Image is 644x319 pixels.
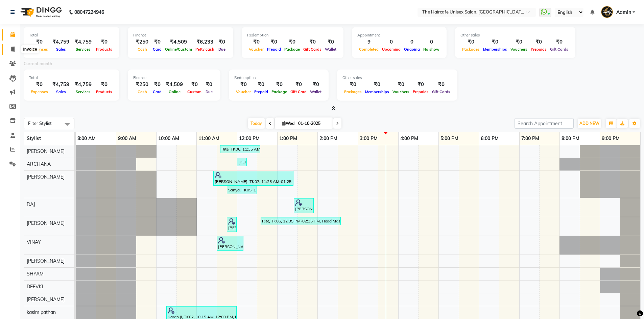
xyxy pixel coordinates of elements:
[391,81,411,88] div: ₹0
[399,134,420,143] a: 4:00 PM
[28,121,52,126] span: Filter Stylist
[29,75,114,81] div: Total
[520,134,541,143] a: 7:00 PM
[323,47,338,52] span: Wallet
[439,134,460,143] a: 5:00 PM
[358,134,379,143] a: 3:00 PM
[133,81,151,88] div: ₹250
[234,81,253,88] div: ₹0
[308,81,323,88] div: ₹0
[357,32,441,38] div: Appointment
[133,32,228,38] div: Finance
[430,89,452,94] span: Gift Cards
[94,47,114,52] span: Products
[296,118,330,129] input: 2025-10-01
[72,38,94,46] div: ₹4,759
[27,284,43,290] span: DEEVKI
[265,47,283,52] span: Prepaid
[411,89,430,94] span: Prepaids
[357,47,380,52] span: Completed
[136,89,149,94] span: Cash
[94,89,114,94] span: Products
[411,81,430,88] div: ₹0
[74,89,92,94] span: Services
[54,89,68,94] span: Sales
[27,258,65,264] span: [PERSON_NAME]
[151,89,163,94] span: Card
[17,3,64,22] img: logo
[579,121,599,126] span: ADD NEW
[253,81,270,88] div: ₹0
[265,38,283,46] div: ₹0
[253,89,270,94] span: Prepaid
[481,47,509,52] span: Memberships
[363,89,391,94] span: Memberships
[94,81,114,88] div: ₹0
[217,237,243,250] div: [PERSON_NAME], TK03, 11:30 AM-12:10 PM, [PERSON_NAME] & Shave - Shave - (Men),NAIL FILER
[27,135,41,141] span: Stylist
[234,89,253,94] span: Voucher
[616,9,631,16] span: Admin
[363,81,391,88] div: ₹0
[157,134,181,143] a: 10:00 AM
[270,81,289,88] div: ₹0
[50,38,72,46] div: ₹4,759
[94,38,114,46] div: ₹0
[27,148,65,154] span: [PERSON_NAME]
[460,47,481,52] span: Packages
[50,81,72,88] div: ₹4,759
[601,6,613,18] img: Admin
[430,81,452,88] div: ₹0
[509,38,529,46] div: ₹0
[27,271,44,277] span: SHYAM
[197,134,221,143] a: 11:00 AM
[217,47,227,52] span: Due
[308,89,323,94] span: Wallet
[380,47,402,52] span: Upcoming
[24,61,52,67] label: Current month
[247,47,265,52] span: Voucher
[380,38,402,46] div: 0
[357,38,380,46] div: 9
[151,81,163,88] div: ₹0
[391,89,411,94] span: Vouchers
[27,296,65,302] span: [PERSON_NAME]
[186,89,203,94] span: Custom
[548,47,570,52] span: Gift Cards
[294,199,313,212] div: [PERSON_NAME], TK07, 01:25 PM-01:55 PM, Hair Cut & Styling - Hair Cut - (Women)
[27,309,56,315] span: kasim pathan
[280,121,296,126] span: Wed
[214,172,293,185] div: [PERSON_NAME], TK07, 11:25 AM-01:25 PM, Nail art
[216,38,228,46] div: ₹0
[27,220,65,226] span: [PERSON_NAME]
[194,47,216,52] span: Petty cash
[278,134,299,143] a: 1:00 PM
[560,134,581,143] a: 8:00 PM
[548,38,570,46] div: ₹0
[27,174,65,180] span: [PERSON_NAME]
[237,134,261,143] a: 12:00 PM
[29,89,50,94] span: Expenses
[402,38,422,46] div: 0
[72,81,94,88] div: ₹4,759
[283,47,302,52] span: Package
[529,38,548,46] div: ₹0
[74,47,92,52] span: Services
[221,146,260,152] div: Rite, TK06, 11:35 AM-12:35 PM, Hair Cut - Hair Cut - (Men),[PERSON_NAME] & Shave - Shave - (Men)
[422,38,441,46] div: 0
[323,38,338,46] div: ₹0
[270,89,289,94] span: Package
[422,47,441,52] span: No show
[578,119,601,128] button: ADD NEW
[261,218,340,224] div: Rite, TK06, 12:35 PM-02:35 PM, Head Massage - 30 Min - (Men)
[479,134,500,143] a: 6:00 PM
[136,47,149,52] span: Cash
[133,38,151,46] div: ₹250
[289,89,308,94] span: Gift Card
[27,239,41,245] span: VINAY
[283,38,302,46] div: ₹0
[289,81,308,88] div: ₹0
[600,134,621,143] a: 9:00 PM
[76,134,97,143] a: 8:00 AM
[29,38,50,46] div: ₹0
